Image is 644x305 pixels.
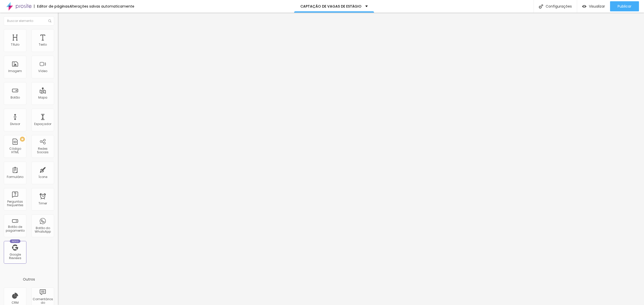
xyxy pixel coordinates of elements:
div: Mapa [38,96,47,99]
div: Ícone [38,175,47,179]
div: Formulário [7,175,23,179]
p: CAPTAÇÃO DE VAGAS DE ESTÁGIO [300,5,361,8]
button: Visualizar [577,1,610,11]
div: Botão de pagamento [5,225,25,232]
div: Novo [10,239,21,243]
div: Código HTML [5,147,25,154]
div: Texto [39,43,47,46]
div: Editor de páginas [34,5,69,8]
div: Botão [11,96,20,99]
div: Divisor [10,122,20,126]
iframe: Editor [58,13,644,305]
img: Icone [48,19,51,22]
button: Publicar [610,1,639,11]
div: Botão do WhatsApp [33,226,53,234]
div: Alterações salvas automaticamente [69,5,134,8]
input: Buscar elemento [4,16,54,25]
div: CRM [12,301,19,304]
div: Vídeo [38,69,47,73]
div: Espaçador [34,122,51,126]
span: Publicar [618,4,631,8]
span: Visualizar [589,4,605,8]
div: Perguntas frequentes [5,200,25,207]
img: Icone [539,4,543,9]
div: Redes Sociais [33,147,53,154]
img: view-1.svg [582,4,586,9]
div: Imagem [8,69,22,73]
div: Google Reviews [5,253,25,260]
div: Título [11,43,19,46]
div: Timer [38,202,47,205]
